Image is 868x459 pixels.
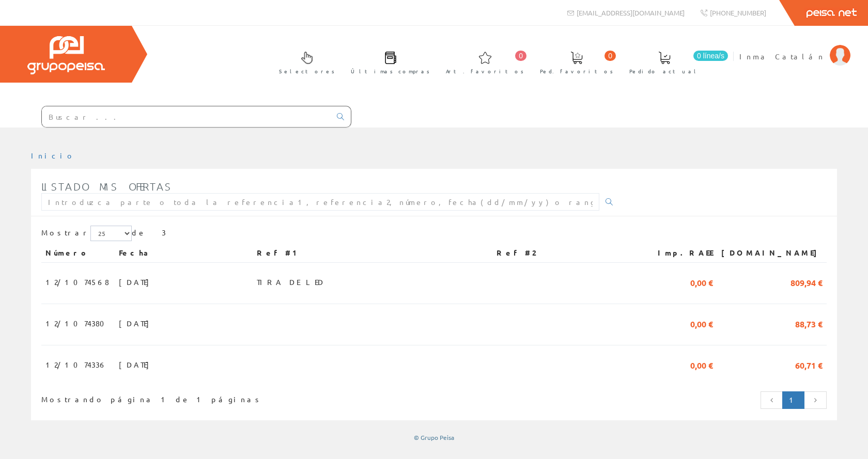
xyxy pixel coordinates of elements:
th: Número [41,244,115,262]
th: Ref #1 [253,244,492,262]
span: 809,94 € [791,273,823,291]
th: Fecha [115,244,253,262]
a: Inma Catalán [739,43,850,53]
span: Listado mis ofertas [41,180,172,193]
a: Selectores [269,43,340,81]
span: Selectores [279,66,335,76]
label: Mostrar [41,226,132,241]
a: Página siguiente [804,391,827,409]
span: 0 línea/s [693,51,728,61]
span: Art. favoritos [446,66,524,76]
input: Introduzca parte o toda la referencia1, referencia2, número, fecha(dd/mm/yy) o rango de fechas(dd... [41,193,599,211]
span: 0,00 € [690,356,713,373]
span: Pedido actual [629,66,700,76]
div: © Grupo Peisa [31,433,837,442]
span: [DATE] [119,273,154,291]
span: [DATE] [119,314,154,332]
span: Ped. favoritos [540,66,613,76]
div: Mostrando página 1 de 1 páginas [41,390,360,405]
span: TIRA DE LED [257,273,325,291]
div: de 3 [41,226,827,244]
th: Ref #2 [492,244,640,262]
span: 0 [605,51,616,61]
span: 60,71 € [795,356,823,373]
a: Inicio [31,151,75,160]
span: [PHONE_NUMBER] [710,8,766,17]
a: Página anterior [761,391,783,409]
select: Mostrar [90,226,132,241]
span: 88,73 € [795,314,823,332]
span: 12/1074380 [45,314,111,332]
span: 0 [515,51,526,61]
input: Buscar ... [42,106,331,127]
th: Imp.RAEE [640,244,717,262]
a: Últimas compras [340,43,435,81]
span: Últimas compras [351,66,430,76]
span: [DATE] [119,356,154,373]
th: [DOMAIN_NAME] [717,244,827,262]
span: 12/1074568 [45,273,109,291]
span: 0,00 € [690,273,713,291]
span: 12/1074336 [45,356,107,373]
span: 0,00 € [690,314,713,332]
span: [EMAIL_ADDRESS][DOMAIN_NAME] [577,8,685,17]
span: Inma Catalán [739,51,825,61]
img: Grupo Peisa [27,36,105,74]
a: Página actual [782,391,804,409]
